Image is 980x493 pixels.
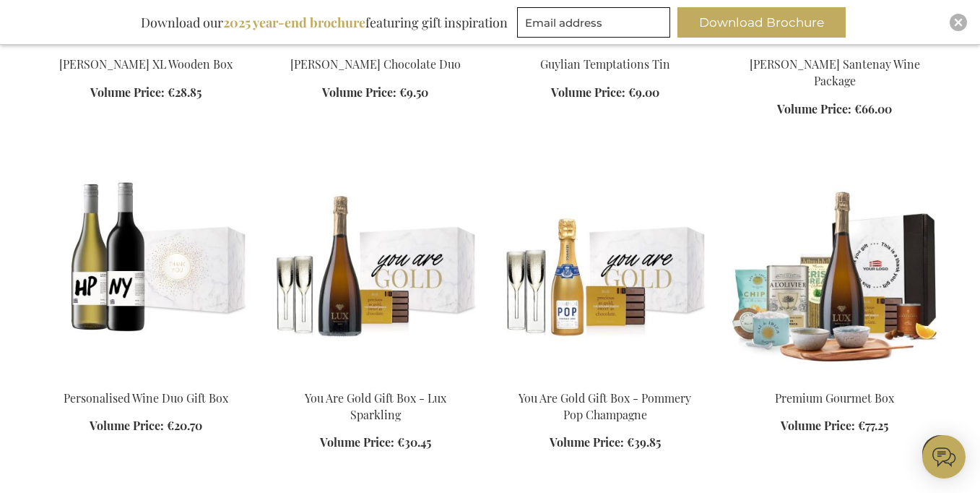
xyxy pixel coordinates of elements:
[517,7,670,38] input: Email address
[775,390,894,406] a: Premium Gourmet Box
[322,85,428,101] a: Volume Price: €9.50
[322,85,396,100] span: Volume Price:
[90,85,165,100] span: Volume Price:
[43,38,249,52] a: Jules Destrooper XL Wooden Box Personalised 1
[781,418,855,433] span: Volume Price:
[502,176,708,378] img: You Are Gold Gift Box - Pommery Pop Champagne
[777,101,892,118] a: Volume Price: €66.00
[777,101,851,116] span: Volume Price:
[43,372,249,386] a: Personalised Wine Duo Gift Box
[781,418,888,434] a: Volume Price: €77.25
[732,372,938,386] a: Premium Gourmet Box
[223,14,365,31] b: 2025 year-end brochure
[134,7,514,38] div: Download our featuring gift inspiration
[305,390,446,422] a: You Are Gold Gift Box - Lux Sparkling
[397,434,431,450] span: €30.45
[750,56,920,88] a: [PERSON_NAME] Santenay Wine Package
[551,85,659,101] a: Volume Price: €9.00
[858,418,888,433] span: €77.25
[90,418,202,434] a: Volume Price: €20.70
[272,176,479,378] img: You Are Gold Gift Box - Lux Sparkling
[59,56,233,72] a: [PERSON_NAME] XL Wooden Box
[167,418,202,433] span: €20.70
[272,372,479,386] a: You Are Gold Gift Box - Lux Sparkling
[290,56,461,72] a: [PERSON_NAME] Chocolate Duo
[517,7,675,42] form: marketing offers and promotions
[399,85,428,100] span: €9.50
[90,418,164,433] span: Volume Price:
[502,372,708,386] a: You Are Gold Gift Box - Pommery Pop Champagne
[502,38,708,52] a: Guylian Temptations Tin
[64,390,228,406] a: Personalised Wine Duo Gift Box
[168,85,201,100] span: €28.85
[272,38,479,52] a: Jules Destrooper Chocolate Duo
[922,435,966,479] iframe: belco-activator-frame
[950,14,967,31] div: Close
[43,176,249,378] img: Personalised Wine Duo Gift Box
[732,38,938,52] a: Yves Girardin Santenay Wine Package
[320,434,394,450] span: Volume Price:
[954,18,963,27] img: Close
[551,85,625,100] span: Volume Price:
[628,85,659,100] span: €9.00
[677,7,846,38] button: Download Brochure
[540,56,670,72] a: Guylian Temptations Tin
[854,101,892,116] span: €66.00
[90,85,201,101] a: Volume Price: €28.85
[732,176,938,378] img: Premium Gourmet Box
[320,434,431,451] a: Volume Price: €30.45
